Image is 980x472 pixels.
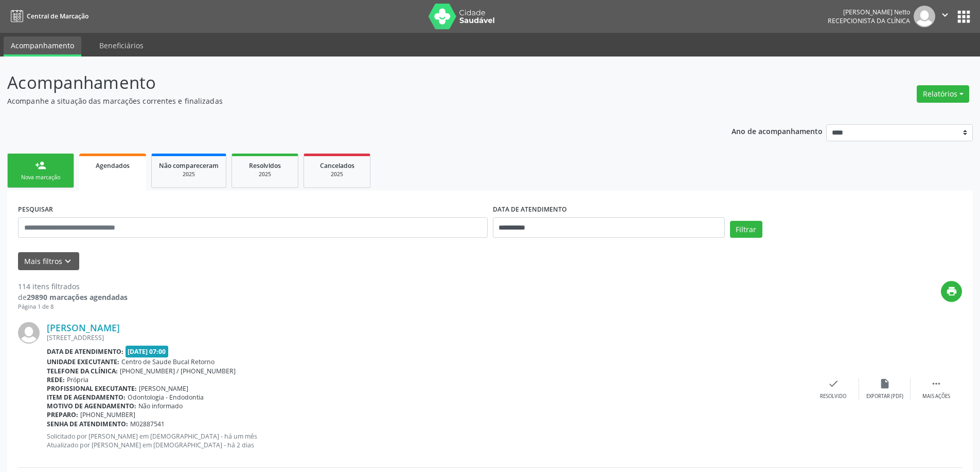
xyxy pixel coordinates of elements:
[18,322,40,344] img: img
[126,346,169,357] span: [DATE] 07:00
[18,201,53,217] label: PESQUISAR
[922,393,950,400] div: Mais ações
[7,8,88,25] a: Central de Marcação
[820,393,846,400] div: Resolvido
[47,410,78,419] b: Preparo:
[15,174,66,181] div: Nova marcação
[935,6,955,27] button: 
[92,36,151,54] a: Beneficiários
[62,256,74,267] i: keyboard_arrow_down
[931,378,942,389] i: 
[47,393,126,402] b: Item de agendamento:
[730,221,762,238] button: Filtrar
[159,161,219,170] span: Não compareceram
[828,8,910,16] div: [PERSON_NAME] Netto
[18,292,128,303] div: de
[47,420,128,428] b: Senha de atendimento:
[138,402,183,410] span: Não informado
[239,171,291,178] div: 2025
[47,357,119,366] b: Unidade executante:
[914,6,935,27] img: img
[120,367,236,375] span: [PHONE_NUMBER] / [PHONE_NUMBER]
[493,201,567,217] label: DATA DE ATENDIMENTO
[67,375,88,384] span: Própria
[946,286,957,297] i: print
[47,432,808,449] p: Solicitado por [PERSON_NAME] em [DEMOGRAPHIC_DATA] - há um mês Atualizado por [PERSON_NAME] em [D...
[320,161,354,170] span: Cancelados
[4,36,81,56] a: Acompanhamento
[941,281,962,302] button: print
[955,8,973,26] button: apps
[828,16,910,25] span: Recepcionista da clínica
[866,393,903,400] div: Exportar (PDF)
[128,393,204,402] span: Odontologia - Endodontia
[159,171,219,178] div: 2025
[917,85,969,103] button: Relatórios
[7,70,683,96] p: Acompanhamento
[47,367,118,375] b: Telefone da clínica:
[249,161,281,170] span: Resolvidos
[121,357,215,366] span: Centro de Saude Bucal Retorno
[879,378,890,389] i: insert_drive_file
[80,410,135,419] span: [PHONE_NUMBER]
[130,420,165,428] span: M02887541
[47,402,136,410] b: Motivo de agendamento:
[35,160,46,171] div: person_add
[18,281,128,292] div: 114 itens filtrados
[47,322,120,333] a: [PERSON_NAME]
[732,124,823,137] p: Ano de acompanhamento
[47,384,137,393] b: Profissional executante:
[139,384,188,393] span: [PERSON_NAME]
[27,12,88,21] span: Central de Marcação
[7,96,683,106] p: Acompanhe a situação das marcações correntes e finalizadas
[311,171,363,178] div: 2025
[96,161,130,170] span: Agendados
[47,333,808,342] div: [STREET_ADDRESS]
[828,378,839,389] i: check
[47,347,123,356] b: Data de atendimento:
[27,292,128,302] strong: 29890 marcações agendadas
[18,252,79,270] button: Mais filtroskeyboard_arrow_down
[47,375,65,384] b: Rede:
[939,9,951,21] i: 
[18,303,128,311] div: Página 1 de 8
